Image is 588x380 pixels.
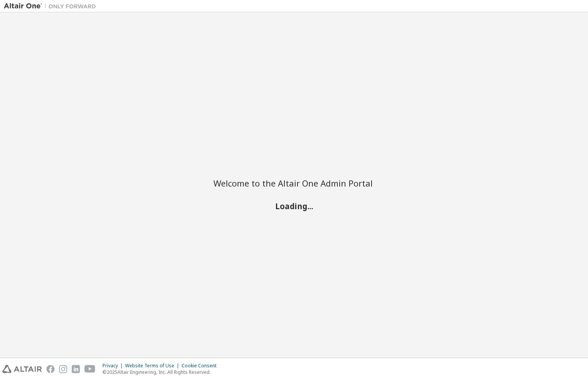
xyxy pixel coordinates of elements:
[182,363,221,369] div: Cookie Consent
[72,365,80,373] img: linkedin.svg
[2,365,42,373] img: altair_logo.svg
[4,2,100,10] img: Altair One
[102,363,125,369] div: Privacy
[213,201,375,211] h2: Loading...
[125,363,182,369] div: Website Terms of Use
[59,365,67,373] img: instagram.svg
[213,178,375,188] h2: Welcome to the Altair One Admin Portal
[84,365,96,373] img: youtube.svg
[46,365,55,373] img: facebook.svg
[102,369,221,375] p: © 2025 Altair Engineering, Inc. All Rights Reserved.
